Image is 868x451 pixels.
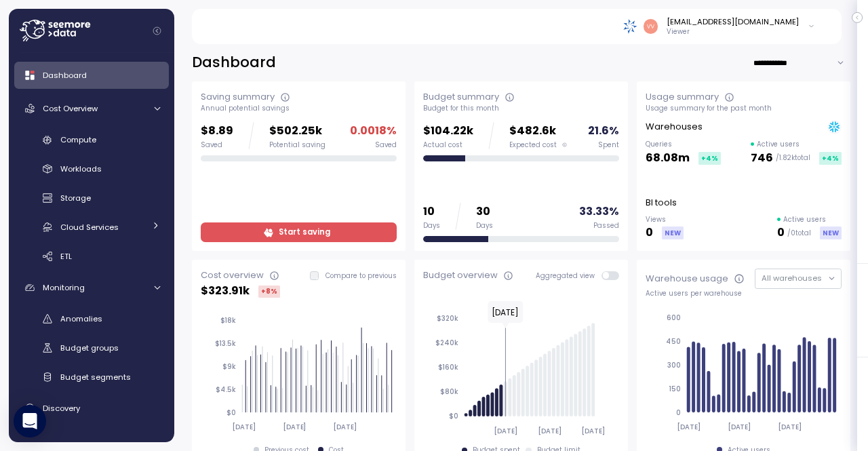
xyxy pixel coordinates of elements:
a: Storage [14,187,169,210]
span: Expected cost [509,140,557,150]
div: Saved [201,140,233,150]
h2: Dashboard [192,53,276,73]
p: Views [646,215,684,224]
p: Active users [783,215,826,224]
button: All warehouses [755,269,842,288]
p: Active users [757,140,800,149]
img: 68790ce639d2d68da1992664.PNG [623,19,637,33]
div: Usage summary [646,90,719,104]
a: Compute [14,129,169,151]
div: +4 % [819,152,842,165]
tspan: [DATE] [581,427,605,435]
span: Start saving [279,223,330,241]
tspan: 300 [667,361,681,370]
p: Compare to previous [325,271,397,281]
a: ETL [14,245,169,267]
div: Cost overview [201,269,264,282]
tspan: 450 [666,337,681,346]
div: Actual cost [423,140,473,150]
span: Aggregated view [536,271,601,280]
p: 21.6 % [588,122,619,140]
div: Open Intercom Messenger [14,405,46,437]
tspan: [DATE] [677,423,701,431]
tspan: $240k [435,338,458,347]
p: $482.6k [509,122,567,140]
p: 746 [751,149,773,168]
tspan: [DATE] [778,423,802,431]
div: Budget overview [423,269,498,282]
div: NEW [820,227,842,239]
span: Cost Overview [43,103,98,114]
tspan: [DATE] [494,427,517,435]
a: Workloads [14,158,169,180]
div: NEW [662,227,684,239]
span: Budget segments [60,372,131,383]
p: 10 [423,203,440,221]
div: Budget summary [423,90,499,104]
p: 0.0018 % [350,122,397,140]
span: Cloud Services [60,222,119,233]
p: $502.25k [269,122,325,140]
span: All warehouses [762,273,822,283]
p: 33.33 % [579,203,619,221]
tspan: [DATE] [537,427,561,435]
p: Warehouses [646,120,703,134]
span: Dashboard [43,70,87,81]
tspan: [DATE] [728,423,751,431]
div: +8 % [258,286,280,298]
tspan: $4.5k [216,385,236,394]
div: Budget for this month [423,104,619,113]
tspan: $9k [222,362,236,371]
p: $ 323.91k [201,282,250,300]
tspan: $80k [440,387,458,396]
p: / 1.82k total [776,153,810,163]
div: Potential saving [269,140,325,150]
button: Collapse navigation [149,26,165,36]
tspan: $18k [220,316,236,325]
p: $8.89 [201,122,233,140]
div: Saved [375,140,397,150]
span: Workloads [60,163,102,174]
div: Annual potential savings [201,104,397,113]
tspan: [DATE] [232,423,256,431]
p: $104.22k [423,122,473,140]
div: Usage summary for the past month [646,104,842,113]
a: Cost Overview [14,95,169,122]
div: Warehouse usage [646,272,728,286]
div: Spent [598,140,619,150]
span: Discovery [43,403,80,414]
tspan: [DATE] [283,423,307,431]
text: [DATE] [492,307,519,318]
div: Saving summary [201,90,275,104]
tspan: 0 [676,408,681,417]
p: BI tools [646,196,677,210]
span: Budget groups [60,342,119,353]
a: Budget groups [14,337,169,359]
span: Storage [60,193,91,203]
p: Queries [646,140,721,149]
span: Anomalies [60,313,102,324]
span: ETL [60,251,72,262]
p: 0 [777,224,785,242]
p: 30 [476,203,493,221]
tspan: $13.5k [215,339,236,348]
span: Monitoring [43,282,85,293]
a: Cloud Services [14,216,169,238]
img: 46f7259ee843653f49e58c8eef8347fd [644,19,658,33]
a: Discovery [14,395,169,422]
div: +4 % [698,152,721,165]
div: Days [476,221,493,231]
tspan: 600 [667,313,681,322]
p: / 0 total [787,229,811,238]
span: Compute [60,134,96,145]
tspan: $160k [438,363,458,372]
p: 68.08m [646,149,690,168]
p: 0 [646,224,653,242]
a: Monitoring [14,274,169,301]
tspan: $320k [437,314,458,323]
div: [EMAIL_ADDRESS][DOMAIN_NAME] [667,16,799,27]
a: Budget segments [14,366,169,388]
div: Days [423,221,440,231]
div: Passed [593,221,619,231]
a: Start saving [201,222,397,242]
